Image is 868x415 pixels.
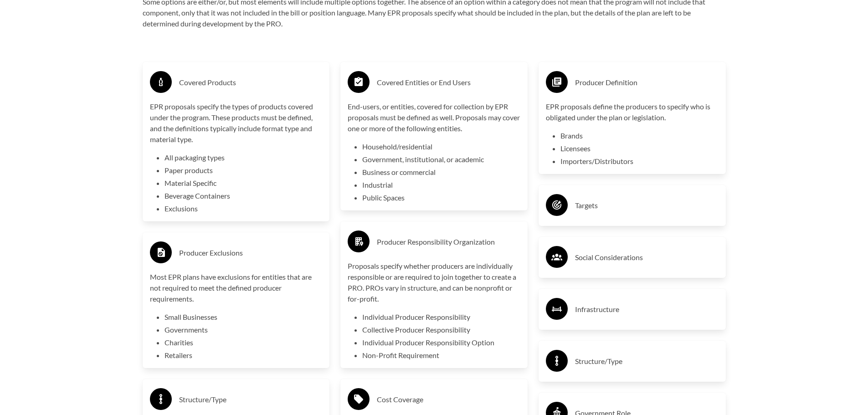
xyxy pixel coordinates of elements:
[164,324,323,335] li: Governments
[348,261,520,304] p: Proposals specify whether producers are individually responsible or are required to join together...
[348,101,520,134] p: End-users, or entities, covered for collection by EPR proposals must be defined as well. Proposal...
[164,178,323,189] li: Material Specific
[164,203,323,214] li: Exclusions
[150,101,323,145] p: EPR proposals specify the types of products covered under the program. These products must be def...
[164,337,323,348] li: Charities
[362,337,520,348] li: Individual Producer Responsibility Option
[362,141,520,152] li: Household/residential
[575,354,719,369] h3: Structure/Type
[560,143,719,154] li: Licensees
[164,152,323,163] li: All packaging types
[575,302,719,317] h3: Infrastructure
[179,392,323,407] h3: Structure/Type
[575,250,719,265] h3: Social Considerations
[362,324,520,335] li: Collective Producer Responsibility
[362,192,520,203] li: Public Spaces
[377,392,520,407] h3: Cost Coverage
[575,75,719,90] h3: Producer Definition
[164,350,323,361] li: Retailers
[362,312,520,323] li: Individual Producer Responsibility
[362,179,520,190] li: Industrial
[164,190,323,201] li: Beverage Containers
[362,350,520,361] li: Non-Profit Requirement
[377,75,520,90] h3: Covered Entities or End Users
[546,101,719,123] p: EPR proposals define the producers to specify who is obligated under the plan or legislation.
[150,272,323,304] p: Most EPR plans have exclusions for entities that are not required to meet the defined producer re...
[179,75,323,90] h3: Covered Products
[164,165,323,176] li: Paper products
[377,235,520,249] h3: Producer Responsibility Organization
[164,312,323,323] li: Small Businesses
[575,198,719,213] h3: Targets
[179,246,323,260] h3: Producer Exclusions
[560,156,719,167] li: Importers/Distributors
[560,130,719,141] li: Brands
[362,154,520,165] li: Government, institutional, or academic
[362,167,520,178] li: Business or commercial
